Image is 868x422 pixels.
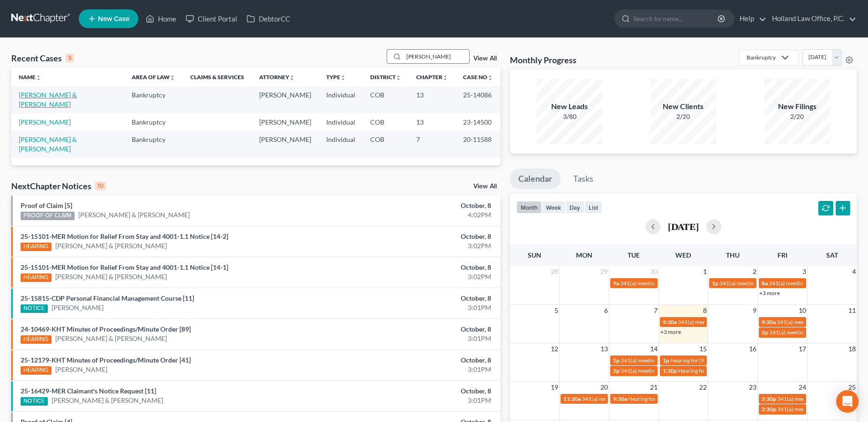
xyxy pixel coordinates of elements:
[52,396,163,405] a: [PERSON_NAME] & [PERSON_NAME]
[319,113,363,131] td: Individual
[777,406,868,413] span: 341(a) meeting for [PERSON_NAME]
[21,294,194,302] a: 25-15815-CDP Personal Financial Management Course [11]
[341,294,491,303] div: October, 8
[289,75,295,81] i: unfold_more
[341,272,491,281] div: 3:02PM
[363,86,409,113] td: COB
[678,367,801,374] span: Hearing for [PERSON_NAME] & [PERSON_NAME]
[132,74,175,81] a: Area of Lawunfold_more
[628,395,701,402] span: Hearing for [PERSON_NAME]
[341,334,491,343] div: 3:01PM
[698,382,708,393] span: 22
[181,10,242,27] a: Client Portal
[764,112,830,121] div: 2/20
[663,367,677,374] span: 1:30p
[649,343,658,355] span: 14
[341,386,491,396] div: October, 8
[259,74,295,81] a: Attorneyunfold_more
[767,10,856,27] a: Holland Law Office, P.C.
[341,303,491,312] div: 3:01PM
[11,180,106,192] div: NextChapter Notices
[762,280,768,287] span: 8a
[678,318,768,326] span: 341(a) meeting for [PERSON_NAME]
[576,251,592,259] span: Mon
[19,91,77,108] a: [PERSON_NAME] & [PERSON_NAME]
[442,75,448,81] i: unfold_more
[19,135,77,153] a: [PERSON_NAME] & [PERSON_NAME]
[409,131,456,157] td: 7
[762,318,776,326] span: 9:30a
[341,210,491,220] div: 4:02PM
[463,74,493,81] a: Case Nounfold_more
[341,365,491,374] div: 3:01PM
[582,395,672,402] span: 341(a) meeting for [PERSON_NAME]
[847,305,857,316] span: 11
[252,113,319,131] td: [PERSON_NAME]
[95,182,106,190] div: 10
[21,263,228,271] a: 25-15101-MER Motion for Relief From Stay and 4001-1.1 Notice [14-1]
[21,356,191,364] a: 25-12179-KHT Minutes of Proceedings/Minute Order [41]
[762,406,776,413] span: 2:30p
[798,343,807,355] span: 17
[599,382,609,393] span: 20
[649,266,658,277] span: 30
[183,67,252,86] th: Claims & Services
[712,280,718,287] span: 1p
[21,304,48,313] div: NOTICE
[341,201,491,210] div: October, 8
[55,241,167,251] a: [PERSON_NAME] & [PERSON_NAME]
[416,74,448,81] a: Chapterunfold_more
[660,328,681,335] a: +3 more
[363,131,409,157] td: COB
[341,232,491,241] div: October, 8
[847,343,857,355] span: 18
[21,243,52,251] div: HEARING
[801,266,807,277] span: 3
[726,251,740,259] span: Thu
[124,131,183,157] td: Bankruptcy
[242,10,295,27] a: DebtorCC
[319,86,363,113] td: Individual
[762,395,776,402] span: 2:30p
[670,357,793,364] span: Hearing for [PERSON_NAME] & [PERSON_NAME]
[21,274,52,282] div: HEARING
[124,113,183,131] td: Bankruptcy
[752,266,757,277] span: 2
[510,54,576,66] h3: Monthly Progress
[675,251,691,259] span: Wed
[370,74,401,81] a: Districtunfold_more
[456,113,501,131] td: 23-14500
[21,325,191,333] a: 24-10469-KHT Minutes of Proceedings/Minute Order [89]
[702,305,708,316] span: 8
[141,10,181,27] a: Home
[341,325,491,334] div: October, 8
[702,266,708,277] span: 1
[341,355,491,365] div: October, 8
[363,113,409,131] td: COB
[613,280,619,287] span: 9a
[798,382,807,393] span: 24
[510,169,561,189] a: Calendar
[55,334,167,343] a: [PERSON_NAME] & [PERSON_NAME]
[341,241,491,251] div: 3:02PM
[851,266,857,277] span: 4
[565,201,584,214] button: day
[21,366,52,375] div: HEARING
[748,382,757,393] span: 23
[777,318,867,326] span: 341(a) meeting for [PERSON_NAME]
[341,396,491,405] div: 3:01PM
[621,367,711,374] span: 341(a) meeting for [PERSON_NAME]
[747,53,776,61] div: Bankruptcy
[473,55,497,62] a: View All
[98,15,129,22] span: New Case
[340,75,346,81] i: unfold_more
[78,210,190,220] a: [PERSON_NAME] & [PERSON_NAME]
[537,101,602,112] div: New Leads
[21,232,228,240] a: 25-15101-MER Motion for Relief From Stay and 4001-1.1 Notice [14-2]
[663,318,677,326] span: 9:30a
[170,75,175,81] i: unfold_more
[319,131,363,157] td: Individual
[613,395,627,402] span: 9:30a
[11,52,74,64] div: Recent Cases
[528,251,541,259] span: Sun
